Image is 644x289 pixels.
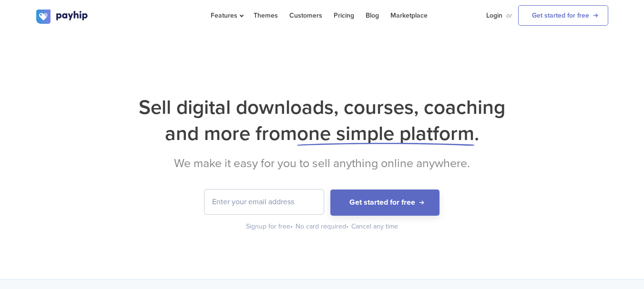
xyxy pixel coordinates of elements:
h2: We make it easy for you to sell anything online anywhere. [36,156,608,170]
span: . [474,121,479,146]
span: • [346,222,348,230]
h1: Sell digital downloads, courses, coaching and more from [36,94,608,147]
span: Features [211,11,242,20]
span: one simple platform [297,121,474,146]
input: Enter your email address [204,189,324,214]
img: logo.svg [36,10,89,24]
a: Get started for free [518,5,608,26]
span: • [290,222,293,230]
button: Get started for free [330,189,440,216]
div: No card required [296,222,349,231]
div: Signup for free [246,222,294,231]
div: Cancel any time [351,222,398,231]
